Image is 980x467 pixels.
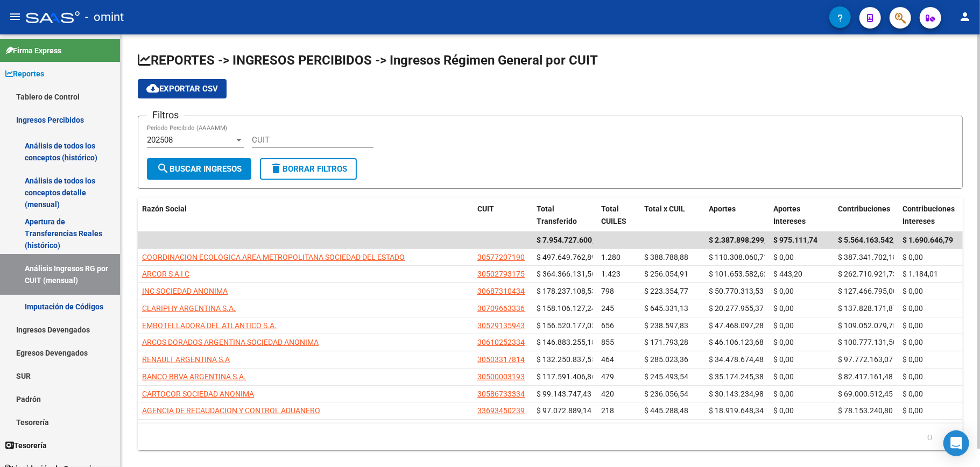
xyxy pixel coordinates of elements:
[260,158,357,180] button: Borrar Filtros
[644,287,688,295] span: $ 223.354,77
[709,321,764,330] span: $ 47.468.097,28
[270,164,347,174] span: Borrar Filtros
[903,236,953,244] span: $ 1.690.646,79
[537,321,596,330] span: $ 156.520.177,03
[903,287,923,295] span: $ 0,00
[270,162,283,175] mat-icon: delete
[773,355,794,364] span: $ 0,00
[597,197,640,233] datatable-header-cell: Total CUILES
[142,390,254,398] span: CARTOCOR SOCIEDAD ANONIMA
[537,390,591,398] span: $ 99.143.747,43
[773,338,794,346] span: $ 0,00
[709,270,768,278] span: $ 101.653.582,62
[769,197,834,233] datatable-header-cell: Aportes Intereses
[922,431,937,443] a: go to previous page
[773,253,794,261] span: $ 0,00
[138,53,598,68] span: REPORTES -> INGRESOS PERCIBIDOS -> Ingresos Régimen General por CUIT
[773,321,794,330] span: $ 0,00
[644,204,685,213] span: Total x CUIL
[644,338,688,346] span: $ 171.793,28
[601,390,614,398] span: 420
[537,204,577,225] span: Total Transferido
[142,287,228,295] span: INC SOCIEDAD ANONIMA
[142,406,320,415] span: AGENCIA DE RECAUDACION Y CONTROL ADUANERO
[903,321,923,330] span: $ 0,00
[838,390,893,398] span: $ 69.000.512,45
[142,321,277,330] span: EMBOTELLADORA DEL ATLANTICO S.A.
[537,270,596,278] span: $ 364.366.131,56
[157,164,242,174] span: Buscar Ingresos
[477,355,525,364] span: 30503317814
[142,304,236,313] span: CLARIPHY ARGENTINA S.A.
[709,390,764,398] span: $ 30.143.234,98
[709,338,764,346] span: $ 46.106.123,68
[644,372,688,381] span: $ 245.493,54
[903,355,923,364] span: $ 0,00
[601,338,614,346] span: 855
[473,197,532,233] datatable-header-cell: CUIT
[601,355,614,364] span: 464
[709,406,764,415] span: $ 18.919.648,34
[138,197,473,233] datatable-header-cell: Razón Social
[644,355,688,364] span: $ 285.023,36
[601,270,621,278] span: 1.423
[838,304,897,313] span: $ 137.828.171,87
[537,372,596,381] span: $ 117.591.406,86
[477,321,525,330] span: 30529135943
[601,372,614,381] span: 479
[601,304,614,313] span: 245
[644,270,688,278] span: $ 256.054,91
[903,304,923,313] span: $ 0,00
[773,204,806,225] span: Aportes Intereses
[838,253,897,261] span: $ 387.341.702,18
[147,135,173,145] span: 202508
[903,338,923,346] span: $ 0,00
[142,372,246,381] span: BANCO BBVA ARGENTINA S.A.
[537,253,596,261] span: $ 497.649.762,89
[138,79,227,98] button: Exportar CSV
[142,355,230,364] span: RENAULT ARGENTINA S.A
[142,338,319,346] span: ARCOS DORADOS ARGENTINA SOCIEDAD ANONIMA
[477,253,525,261] span: 30577207190
[147,108,184,123] h3: Filtros
[709,236,774,244] span: $ 2.387.898.299,12
[958,10,971,23] mat-icon: person
[537,338,596,346] span: $ 146.883.255,18
[704,197,769,233] datatable-header-cell: Aportes
[903,270,938,278] span: $ 1.184,01
[537,355,596,364] span: $ 132.250.837,55
[644,253,688,261] span: $ 388.788,88
[773,406,794,415] span: $ 0,00
[146,82,159,95] mat-icon: cloud_download
[85,5,124,29] span: - omint
[773,287,794,295] span: $ 0,00
[644,390,688,398] span: $ 236.056,54
[644,321,688,330] span: $ 238.597,83
[477,372,525,381] span: 30500003193
[941,431,956,443] a: go to next page
[532,197,597,233] datatable-header-cell: Total Transferido
[601,253,621,261] span: 1.280
[601,287,614,295] span: 798
[142,253,405,261] span: COORDINACION ECOLOGICA AREA METROPOLITANA SOCIEDAD DEL ESTADO
[9,10,22,23] mat-icon: menu
[644,406,688,415] span: $ 445.288,48
[773,236,817,244] span: $ 975.111,74
[477,287,525,295] span: 30687310434
[644,304,688,313] span: $ 645.331,13
[537,287,596,295] span: $ 178.237.108,53
[142,204,187,213] span: Razón Social
[5,45,61,56] span: Firma Express
[773,372,794,381] span: $ 0,00
[838,338,897,346] span: $ 100.777.131,50
[477,204,494,213] span: CUIT
[5,68,44,80] span: Reportes
[477,390,525,398] span: 30586733334
[142,270,189,278] span: ARCOR S A I C
[838,321,897,330] span: $ 109.052.079,75
[477,270,525,278] span: 30502793175
[838,204,890,213] span: Contribuciones
[903,372,923,381] span: $ 0,00
[943,430,969,456] div: Open Intercom Messenger
[5,440,47,451] span: Tesorería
